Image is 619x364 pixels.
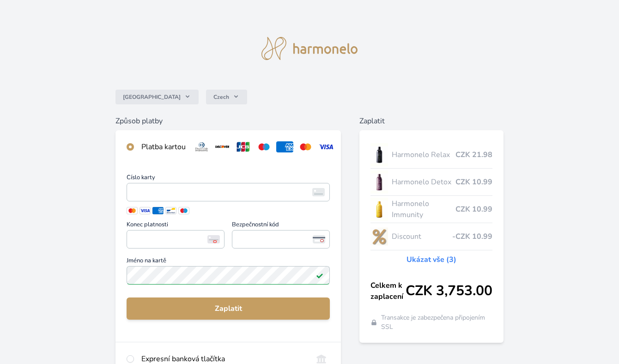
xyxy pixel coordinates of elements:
span: Discount [392,231,452,242]
img: discover.svg [214,141,231,152]
span: Celkem k zaplacení [370,280,406,302]
span: Czech [213,93,229,101]
img: amex.svg [276,141,293,152]
span: CZK 10.99 [455,204,492,215]
span: CZK 3,753.00 [406,283,492,299]
span: Konec platnosti [127,222,225,230]
img: mc.svg [297,141,314,152]
iframe: Iframe pro číslo karty [131,186,326,199]
span: Harmonelo Detox [392,176,455,188]
img: IMMUNITY_se_stinem_x-lo.jpg [370,198,388,221]
span: Harmonelo Immunity [392,198,455,220]
iframe: Iframe pro datum vypršení platnosti [131,233,220,246]
img: card [312,188,325,196]
h6: Zaplatit [359,115,504,127]
img: discount-lo.png [370,225,388,248]
span: Číslo karty [127,175,330,183]
button: Czech [206,90,247,104]
img: Platné pole [316,272,323,279]
span: Transakce je zabezpečena připojením SSL [381,313,492,332]
img: Konec platnosti [207,235,220,243]
img: DETOX_se_stinem_x-lo.jpg [370,170,388,194]
img: jcb.svg [235,141,252,152]
button: Zaplatit [127,297,330,320]
h6: Způsob platby [115,115,341,127]
a: Ukázat vše (3) [407,254,456,265]
span: CZK 21.98 [455,149,492,160]
div: Platba kartou [141,141,186,152]
input: Jméno na kartěPlatné pole [127,266,330,285]
span: -CZK 10.99 [452,231,492,242]
span: Bezpečnostní kód [232,222,330,230]
span: CZK 10.99 [455,176,492,188]
img: CLEAN_RELAX_se_stinem_x-lo.jpg [370,143,388,166]
iframe: Iframe pro bezpečnostní kód [236,233,326,246]
img: logo.svg [261,37,358,60]
img: diners.svg [193,141,210,152]
span: [GEOGRAPHIC_DATA] [123,93,181,101]
img: visa.svg [318,141,335,152]
span: Zaplatit [134,303,322,314]
span: Harmonelo Relax [392,149,455,160]
button: [GEOGRAPHIC_DATA] [115,90,199,104]
span: Jméno na kartě [127,258,330,266]
img: maestro.svg [255,141,273,152]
